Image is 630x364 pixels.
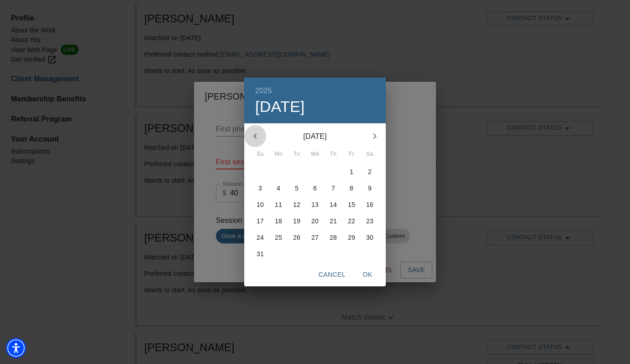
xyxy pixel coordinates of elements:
button: 16 [362,196,378,213]
button: Cancel [315,266,349,283]
span: Su [252,150,268,159]
p: 5 [295,184,299,193]
button: 9 [362,180,378,196]
button: 30 [362,229,378,246]
button: 18 [270,213,287,229]
button: [DATE] [255,97,305,116]
p: 17 [257,216,264,226]
p: 7 [331,184,335,193]
p: 26 [293,233,300,242]
button: 1 [343,164,360,180]
button: 8 [343,180,360,196]
p: 19 [293,216,300,226]
p: 25 [275,233,282,242]
span: Fr [343,150,360,159]
p: 24 [257,233,264,242]
button: 3 [252,180,268,196]
div: Accessibility Menu [6,338,26,358]
span: We [307,150,323,159]
p: 3 [258,184,262,193]
p: 31 [257,249,264,258]
button: 11 [270,196,287,213]
p: 20 [311,216,319,226]
button: 14 [325,196,341,213]
p: 2 [368,167,372,176]
p: 9 [368,184,372,193]
button: 25 [270,229,287,246]
button: 17 [252,213,268,229]
button: 2025 [255,84,272,97]
button: 19 [289,213,305,229]
p: 30 [366,233,373,242]
p: 16 [366,200,373,209]
button: 24 [252,229,268,246]
span: OK [357,269,378,280]
button: 27 [307,229,323,246]
p: [DATE] [266,131,364,142]
button: 29 [343,229,360,246]
button: 21 [325,213,341,229]
button: 10 [252,196,268,213]
button: 20 [307,213,323,229]
p: 4 [277,184,280,193]
button: 13 [307,196,323,213]
p: 8 [350,184,353,193]
button: 6 [307,180,323,196]
button: 12 [289,196,305,213]
button: 23 [362,213,378,229]
button: 2 [362,164,378,180]
button: 4 [270,180,287,196]
p: 10 [257,200,264,209]
button: OK [353,266,382,283]
button: 7 [325,180,341,196]
p: 28 [330,233,337,242]
p: 22 [348,216,355,226]
button: 31 [252,246,268,262]
span: Sa [362,150,378,159]
p: 15 [348,200,355,209]
p: 14 [330,200,337,209]
p: 6 [313,184,317,193]
p: 21 [330,216,337,226]
button: 26 [289,229,305,246]
p: 11 [275,200,282,209]
span: Mo [270,150,287,159]
span: Cancel [319,269,346,280]
p: 1 [350,167,353,176]
button: 28 [325,229,341,246]
button: 5 [289,180,305,196]
span: Tu [289,150,305,159]
span: Th [325,150,341,159]
p: 29 [348,233,355,242]
p: 23 [366,216,373,226]
p: 27 [311,233,319,242]
button: 22 [343,213,360,229]
p: 18 [275,216,282,226]
button: 15 [343,196,360,213]
p: 12 [293,200,300,209]
p: 13 [311,200,319,209]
